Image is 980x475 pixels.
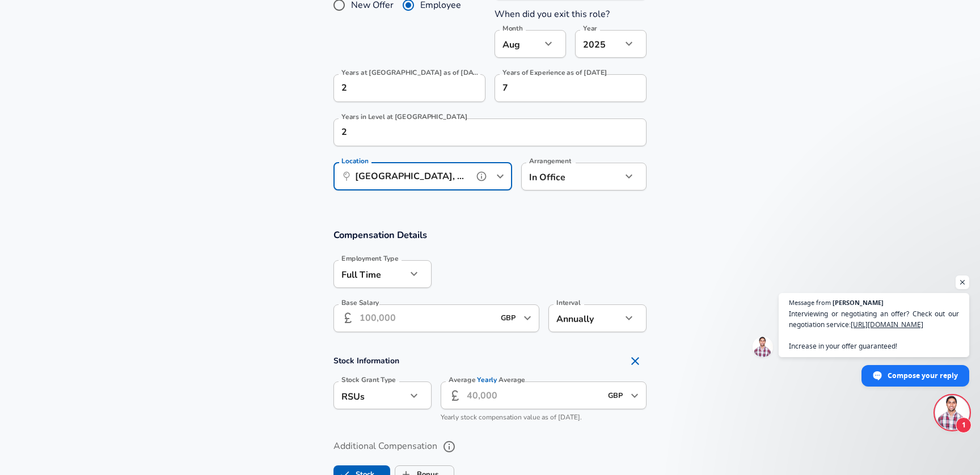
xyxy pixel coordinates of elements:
[449,376,525,383] label: Average Average
[624,350,647,372] button: Remove Section
[333,381,407,409] div: RSUs
[333,437,647,456] label: Additional Compensation
[833,299,884,306] span: [PERSON_NAME]
[935,396,969,430] div: Open chat
[341,255,399,262] label: Employment Type
[341,376,396,383] label: Stock Grant Type
[583,25,597,32] label: Year
[497,309,520,327] input: USD
[440,437,459,456] button: help
[441,413,582,422] span: Yearly stock compensation value as of [DATE].
[521,163,605,190] div: In Office
[333,350,647,372] h4: Stock Information
[519,310,535,326] button: Open
[333,74,461,102] input: 0
[333,228,647,241] h3: Compensation Details
[556,299,581,306] label: Interval
[502,69,607,76] label: Years of Experience as of [DATE]
[495,74,622,102] input: 7
[467,381,601,409] input: 40,000
[341,113,468,120] label: Years in Level at [GEOGRAPHIC_DATA]
[333,118,622,146] input: 1
[956,417,971,433] span: 1
[341,299,379,306] label: Base Salary
[492,168,508,184] button: Open
[502,25,522,32] label: Month
[548,304,622,332] div: Annually
[360,304,494,332] input: 100,000
[333,260,407,288] div: Full Time
[341,69,479,76] label: Years at [GEOGRAPHIC_DATA] as of [DATE]
[495,8,610,20] label: When did you exit this role?
[575,30,622,58] div: 2025
[605,387,627,404] input: USD
[478,375,497,385] span: Yearly
[888,366,958,385] span: Compose your reply
[341,158,368,164] label: Location
[495,30,541,58] div: Aug
[473,168,490,185] button: help
[627,388,643,404] button: Open
[789,299,831,306] span: Message from
[789,308,959,351] span: Interviewing or negotiating an offer? Check out our negotiation service: Increase in your offer g...
[529,158,571,164] label: Arrangement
